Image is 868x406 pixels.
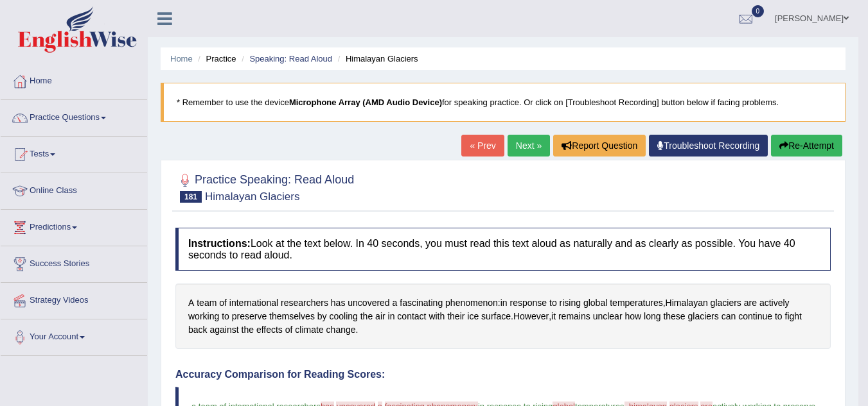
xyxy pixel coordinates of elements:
span: Click to see word definition [242,323,254,337]
small: Himalayan Glaciers [205,190,299,203]
span: Click to see word definition [219,296,227,310]
span: Click to see word definition [269,310,315,323]
span: Click to see word definition [775,310,783,323]
span: Click to see word definition [222,310,229,323]
a: Troubleshoot Recording [649,135,768,156]
span: Click to see word definition [295,323,323,337]
span: Click to see word definition [281,296,328,310]
span: Click to see word definition [188,323,208,337]
span: 0 [752,5,765,17]
span: Click to see word definition [188,310,219,323]
a: Success Stories [1,246,147,278]
span: Click to see word definition [360,310,373,323]
span: Click to see word definition [785,310,802,323]
a: Online Class [1,173,147,205]
span: Click to see word definition [429,310,445,323]
a: Speaking: Read Aloud [249,54,332,63]
button: Report Question [553,135,646,156]
span: Click to see word definition [688,310,719,323]
h4: Accuracy Comparison for Reading Scores: [175,369,831,380]
blockquote: * Remember to use the device for speaking practice. Or click on [Troubleshoot Recording] button b... [161,83,846,122]
a: Tests [1,137,147,169]
a: Home [1,63,147,96]
span: Click to see word definition [513,310,549,323]
span: Click to see word definition [256,323,283,337]
span: Click to see word definition [375,310,385,323]
span: Click to see word definition [397,310,426,323]
span: Click to see word definition [232,310,267,323]
h4: Look at the text below. In 40 seconds, you must read this text aloud as naturally and as clearly ... [175,228,831,271]
b: Instructions: [188,238,251,249]
span: Click to see word definition [738,310,772,323]
span: Click to see word definition [560,296,581,310]
span: Click to see word definition [593,310,623,323]
li: Practice [195,53,236,65]
span: Click to see word definition [388,310,395,323]
span: Click to see word definition [549,296,557,310]
span: Click to see word definition [393,296,398,310]
span: Click to see word definition [663,310,685,323]
span: Click to see word definition [447,310,465,323]
a: « Prev [461,135,504,156]
span: Click to see word definition [445,296,498,310]
span: Click to see word definition [510,296,547,310]
a: Strategy Videos [1,283,147,315]
a: Your Account [1,319,147,351]
span: 181 [180,191,202,203]
span: Click to see word definition [229,296,278,310]
b: Microphone Array (AMD Audio Device) [289,97,442,107]
span: Click to see word definition [481,310,511,323]
span: Click to see word definition [759,296,790,310]
span: Click to see word definition [610,296,662,310]
span: Click to see word definition [197,296,217,310]
span: Click to see word definition [744,296,757,310]
span: Click to see word definition [317,310,327,323]
span: Click to see word definition [400,296,443,310]
a: Next » [508,135,550,156]
span: Click to see word definition [329,310,357,323]
span: Click to see word definition [209,323,238,337]
a: Home [170,54,193,63]
span: Click to see word definition [711,296,741,310]
span: Click to see word definition [188,296,194,310]
span: Click to see word definition [285,323,293,337]
span: Click to see word definition [500,296,508,310]
button: Re-Attempt [771,135,842,156]
a: Practice Questions [1,100,147,132]
span: Click to see word definition [666,296,708,310]
span: Click to see word definition [583,296,607,310]
span: Click to see word definition [467,310,479,323]
span: Click to see word definition [558,310,590,323]
a: Predictions [1,210,147,242]
span: Click to see word definition [348,296,389,310]
span: Click to see word definition [551,310,556,323]
span: Click to see word definition [326,323,356,337]
span: Click to see word definition [624,310,641,323]
span: Click to see word definition [331,296,346,310]
li: Himalayan Glaciers [335,53,418,65]
div: : , . , . [175,283,831,349]
span: Click to see word definition [722,310,736,323]
span: Click to see word definition [644,310,660,323]
h2: Practice Speaking: Read Aloud [175,171,354,203]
